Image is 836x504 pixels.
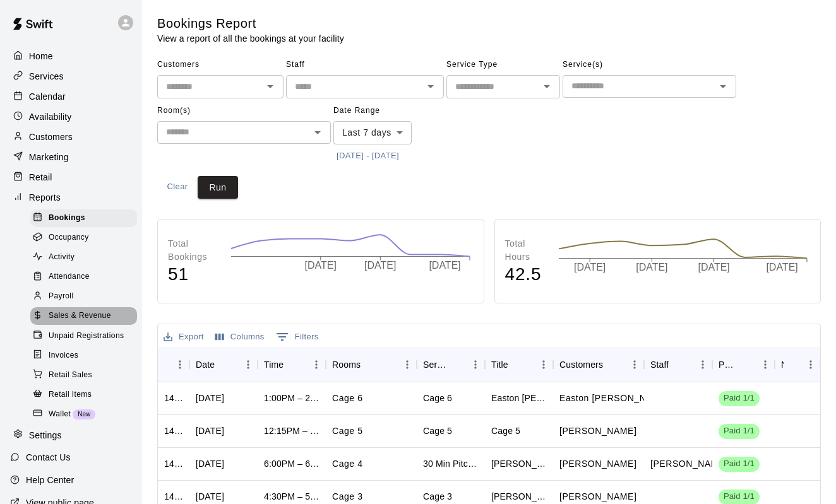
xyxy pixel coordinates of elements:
a: Calendar [10,87,132,106]
div: 1422503 [164,457,183,470]
a: WalletNew [30,404,142,424]
div: Payroll [30,288,137,305]
tspan: [DATE] [574,262,606,273]
div: Sat, Sep 13, 2025 [196,425,224,437]
tspan: [DATE] [429,260,461,271]
span: Room(s) [157,101,331,121]
div: Sebastian Hasette [491,457,547,470]
div: Customers [10,127,132,146]
div: Fri, Sep 12, 2025 [196,457,224,470]
button: Export [160,327,207,347]
button: Sort [284,356,301,373]
div: Service [417,347,485,382]
div: Title [485,347,553,382]
div: Notes [775,347,820,382]
a: Retail [10,168,132,187]
button: Menu [398,355,417,374]
button: Run [198,176,238,199]
span: Invoices [49,349,78,362]
div: Easton Sorg [491,392,547,404]
div: Date [189,347,258,382]
p: Cage 5 [332,425,363,438]
div: Staff [644,347,712,382]
p: Services [29,70,64,83]
div: Payment [712,347,775,382]
button: Open [309,124,326,141]
button: Menu [625,355,644,374]
div: Bookings [30,209,137,227]
div: Last 7 days [333,121,412,144]
div: Cage 6 [423,392,452,404]
span: Paid 1/1 [719,491,760,503]
button: Open [538,78,556,95]
span: Service(s) [563,55,736,75]
a: Reports [10,188,132,207]
p: Home [29,50,53,62]
p: Cage 3 [332,490,363,503]
a: Activity [30,248,142,267]
button: Menu [466,355,485,374]
p: Marketing [29,151,69,163]
div: Rooms [326,347,417,382]
button: Open [714,78,732,95]
button: Select columns [212,327,268,347]
div: Retail Items [30,386,137,404]
p: Settings [29,429,62,442]
div: 1424963 [164,392,183,404]
div: Notes [781,347,784,382]
button: Sort [361,356,378,373]
p: Total Bookings [168,237,218,264]
div: 4:30PM – 5:30PM [264,490,319,503]
button: Clear [157,176,198,199]
p: Reid Morgan [650,457,727,471]
div: 1423812 [164,425,183,437]
button: [DATE] - [DATE] [333,146,402,166]
button: Sort [508,356,526,373]
p: Easton Sorg [559,392,669,405]
div: Payment [719,347,738,382]
div: Home [10,47,132,66]
p: Total Hours [505,237,546,264]
span: Paid 1/1 [719,392,760,404]
p: Help Center [26,474,74,486]
div: Customers [559,347,603,382]
div: Cage 3 [423,490,452,503]
a: Bookings [30,208,142,228]
tspan: [DATE] [698,262,729,273]
div: 6:00PM – 6:30PM [264,457,319,470]
div: Sun, Sep 14, 2025 [196,392,224,404]
button: Sort [784,356,801,373]
button: Menu [693,355,712,374]
p: Cage 6 [332,392,363,405]
p: View a report of all the bookings at your facility [157,32,344,45]
span: Retail Sales [49,369,92,382]
span: Staff [286,55,444,75]
p: Calendar [29,90,66,103]
p: Kinsley Guzman [559,490,636,503]
div: Unpaid Registrations [30,327,137,345]
a: Invoices [30,346,142,365]
div: Service [423,347,448,382]
div: Occupancy [30,229,137,247]
a: Availability [10,107,132,126]
button: Sort [215,356,232,373]
span: Payroll [49,290,73,303]
span: Attendance [49,271,90,283]
h5: Bookings Report [157,15,344,32]
p: Availability [29,110,72,123]
tspan: [DATE] [364,260,396,271]
div: Cage 5 [491,425,520,437]
span: Bookings [49,212,85,225]
a: Occupancy [30,228,142,247]
p: Sebastian Hasette [559,457,636,471]
button: Sort [164,356,182,373]
span: Unpaid Registrations [49,330,124,343]
span: Customers [157,55,284,75]
p: Customers [29,131,73,143]
div: Settings [10,426,132,445]
p: Cage 4 [332,457,363,471]
span: Sales & Revenue [49,310,111,322]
